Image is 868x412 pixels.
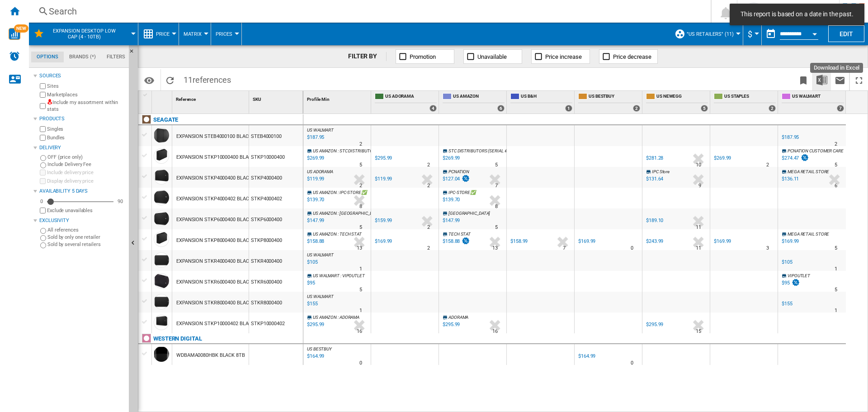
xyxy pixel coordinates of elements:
div: $105 [780,258,793,267]
img: alerts-logo.svg [9,51,20,62]
div: "US Retailers" (11) [675,23,738,45]
div: Delivery Time : 16 days [357,327,362,336]
span: Promotion [410,53,436,60]
span: SKU [253,97,261,102]
label: Include Delivery Fee [47,161,125,168]
div: Sort None [305,91,371,105]
div: Last updated : Monday, 13 October 2025 06:11 [306,175,324,184]
div: $269.99 [714,155,731,161]
div: STKP4000402 [249,188,303,208]
div: Delivery Time : 11 days [696,223,701,232]
md-tab-item: Filters [101,52,131,62]
span: IPC-STORE✅ [448,190,476,195]
label: Bundles [47,134,125,141]
button: md-calendar [762,25,780,43]
button: Hide [129,45,140,62]
button: Edit [828,25,864,42]
div: US NEWEGG 5 offers sold by US NEWEGG [644,91,710,114]
div: Delivery Time : 5 days [359,161,362,170]
div: Delivery Time : 1 day [835,265,837,274]
div: Exclusivity [39,217,125,224]
span: : STC DISTRIBUTORS (SERIAL # RECORDED) [338,148,422,153]
div: Delivery Time : 5 days [835,285,837,294]
div: EXPANSION STKP6000400 BLACK 6TB [176,209,262,230]
div: STKP8000400 [249,229,303,250]
div: $295.99 [441,320,460,329]
div: Last updated : Sunday, 12 October 2025 01:07 [306,299,318,308]
label: All references [47,227,125,233]
div: $158.88 [441,237,470,246]
span: $ [748,29,752,39]
div: Delivery Time : 15 days [696,327,701,336]
div: US WALMART 7 offers sold by US WALMART [780,91,846,114]
div: Delivery Time : 8 days [359,202,362,211]
span: US AMAZON [313,232,337,237]
span: NEW [14,24,28,33]
input: Include my assortment within stats [40,100,46,112]
div: $139.70 [443,197,460,203]
div: Delivery Time : 13 days [492,244,498,253]
input: Singles [40,126,46,132]
button: Reload [161,69,179,90]
span: US ADORAMA [385,93,437,101]
div: $155 [782,301,793,307]
label: Marketplaces [47,91,125,98]
div: $189.10 [646,218,663,223]
div: EXPANSION STKP8000400 BLACK 8TB [176,230,262,251]
div: $169.99 [780,237,799,246]
div: STKP4000400 [249,167,303,188]
div: $127.04 [441,175,470,184]
div: $119.99 [375,176,392,182]
div: Delivery Time : 5 days [359,223,362,232]
div: $269.99 [441,154,460,163]
img: promotionV3.png [791,279,800,286]
div: $295.99 [646,322,663,327]
div: Delivery Time : 5 days [835,244,837,253]
div: Delivery Time : 2 days [427,223,430,232]
div: $189.10 [645,216,663,225]
span: PCNATION CUSTOMER CARE [788,148,844,153]
span: US AMAZON [313,315,337,320]
label: Sites [47,83,125,90]
div: Delivery Time : 9 days [698,181,701,190]
input: Sold by several retailers [40,242,46,248]
div: $169.99 [578,238,595,244]
span: MEGA RETAIL STORE [788,232,829,237]
div: $95 [782,280,790,286]
div: 90 [115,198,125,205]
div: $295.99 [645,320,663,329]
div: EXPANSION STKR6000400 BLACK 6TB [176,272,262,293]
span: US AMAZON [313,190,337,195]
div: Sort None [154,91,172,105]
div: $169.99 [714,238,731,244]
span: Price increase [545,53,582,60]
div: Delivery Time : 0 day [631,359,633,368]
span: MEGA RETAIL STORE [788,169,829,174]
span: Price decrease [613,53,651,60]
div: 4 offers sold by US ADORAMA [429,105,437,112]
div: Delivery Time : 1 day [359,306,362,315]
button: Price decrease [599,49,658,64]
span: : IPC-STORE✅ [338,190,367,195]
span: US NEWEGG [656,93,708,101]
div: 2 offers sold by US BESTBUY [633,105,640,112]
div: Products [39,115,125,123]
img: mysite-not-bg-18x18.png [47,99,52,104]
button: Send this report by email [831,69,849,90]
md-slider: Availability [47,197,113,206]
input: Sites [40,83,46,89]
img: excel-24x24.png [816,75,827,85]
div: $274.47 [782,155,799,161]
input: Include Delivery Fee [40,162,46,168]
div: $131.64 [646,176,663,182]
div: Sort None [174,91,249,105]
div: $269.99 [712,154,731,163]
div: Delivery Time : 2 days [359,140,362,149]
input: All references [40,228,46,234]
span: Expansion Desktop Low Cap (4 - 10TB) [48,28,121,40]
span: US WALMART [307,294,334,299]
div: Delivery Time : 1 day [835,306,837,315]
div: US ADORAMA 4 offers sold by US ADORAMA [373,91,439,114]
div: Sort None [251,91,303,105]
span: references [193,75,231,85]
